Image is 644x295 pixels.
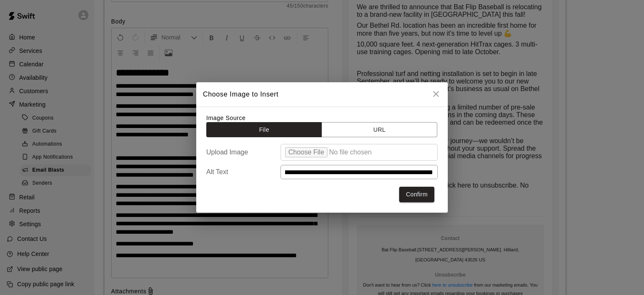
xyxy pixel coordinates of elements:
button: Confirm [399,187,434,202]
label: Alt Text [206,168,280,176]
button: URL [322,122,437,138]
h2: Choose Image to Insert [196,82,448,107]
label: Upload Image [206,149,280,156]
button: File [206,122,322,138]
button: close [428,86,444,102]
label: Image Source [206,115,246,121]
